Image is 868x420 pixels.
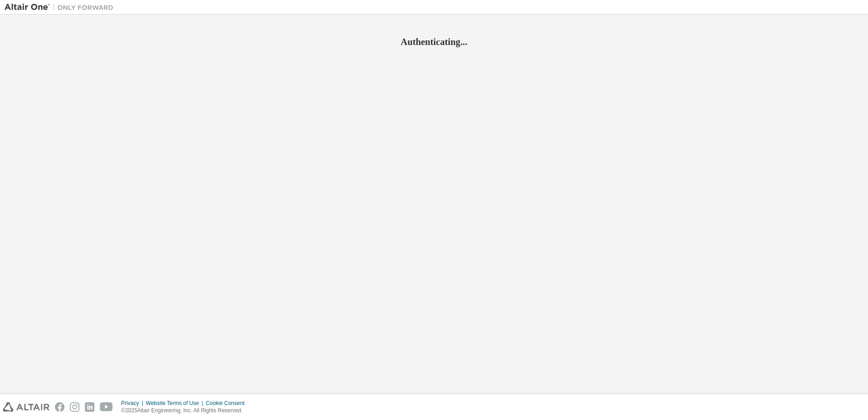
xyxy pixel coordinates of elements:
div: Privacy [121,400,146,407]
img: Altair One [5,3,118,12]
img: instagram.svg [70,402,79,412]
div: Website Terms of Use [146,400,206,407]
h2: Authenticating... [5,36,863,48]
img: facebook.svg [55,402,64,412]
img: linkedin.svg [85,402,94,412]
div: Cookie Consent [206,400,250,407]
img: youtube.svg [100,402,113,412]
p: © 2025 Altair Engineering, Inc. All Rights Reserved. [121,407,250,415]
img: altair_logo.svg [3,402,49,412]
